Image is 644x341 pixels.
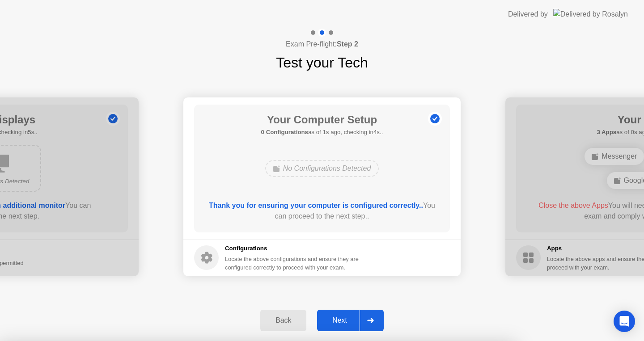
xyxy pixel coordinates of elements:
[261,128,383,137] h5: as of 1s ago, checking in4s..
[276,52,368,73] h1: Test your Tech
[508,9,548,20] div: Delivered by
[225,244,360,253] h5: Configurations
[614,311,635,332] div: Open Intercom Messenger
[263,316,304,324] div: Back
[207,200,437,222] div: You can proceed to the next step..
[320,316,360,324] div: Next
[261,129,308,135] b: 0 Configurations
[337,40,358,48] b: Step 2
[286,39,358,50] h4: Exam Pre-flight:
[553,9,628,19] img: Delivered by Rosalyn
[261,112,383,128] h1: Your Computer Setup
[225,255,360,272] div: Locate the above configurations and ensure they are configured correctly to proceed with your exam.
[209,202,423,209] b: Thank you for ensuring your computer is configured correctly..
[265,160,379,177] div: No Configurations Detected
